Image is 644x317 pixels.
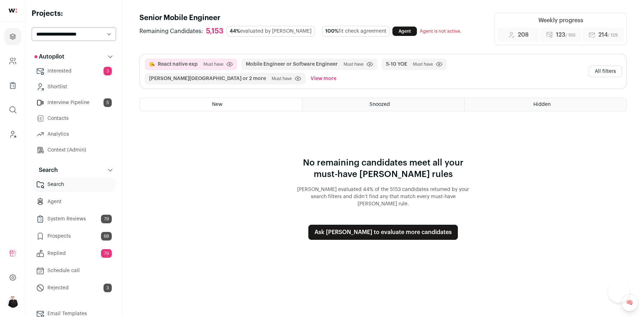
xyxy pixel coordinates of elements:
[369,102,390,107] span: Snoozed
[420,29,461,33] span: Agent is not active.
[621,294,638,311] a: 🧠
[158,61,198,68] button: React native exp
[101,249,112,258] span: 79
[293,186,473,208] p: [PERSON_NAME] evaluated 44% of the 5153 candidates returned by your search filters and didn’t fin...
[565,33,575,37] span: / 150
[246,61,338,68] button: Mobile Engineer or Software Engineer
[32,143,116,157] a: Context (Admin)
[7,296,19,308] img: 9240684-medium_jpg
[139,27,203,36] span: Remaining Candidates:
[139,13,466,23] h1: Senior Mobile Engineer
[32,281,116,295] a: Rejected3
[32,212,116,226] a: System Reviews79
[272,76,292,81] span: Must have
[206,27,224,36] div: 5,153
[4,52,21,70] a: Company and ATS Settings
[302,98,464,111] a: Snoozed
[392,27,417,36] a: Agent
[533,102,551,107] span: Hidden
[32,80,116,94] a: Shortlist
[344,61,364,67] span: Must have
[556,31,575,39] span: 123
[32,111,116,126] a: Contacts
[325,29,339,34] span: 100%
[149,75,266,82] button: [PERSON_NAME][GEOGRAPHIC_DATA] or 2 more
[598,31,618,39] span: 214
[103,67,112,75] span: 3
[518,31,529,39] span: 208
[4,77,21,94] a: Company Lists
[4,126,21,143] a: Leads (Backoffice)
[212,102,222,107] span: New
[309,73,338,84] button: View more
[32,195,116,209] a: Agent
[32,64,116,78] a: Interested3
[226,26,315,37] div: evaluated by [PERSON_NAME]
[103,98,112,107] span: 5
[322,26,390,37] div: fit check agreement
[9,9,17,13] img: wellfound-shorthand-0d5821cbd27db2630d0214b213865d53afaa358527fdda9d0ea32b1df1b89c2c.svg
[608,281,630,303] iframe: Help Scout Beacon - Open
[101,215,112,223] span: 79
[32,95,116,110] a: Interview Pipeline5
[308,225,458,240] button: Ask [PERSON_NAME] to evaluate more candidates
[101,232,112,241] span: 68
[34,166,58,174] p: Search
[465,98,626,111] a: Hidden
[32,163,116,177] button: Search
[386,61,407,68] button: 5-10 YOE
[32,9,116,19] h2: Projects:
[203,61,224,67] span: Must have
[4,28,21,45] a: Projects
[293,157,473,180] p: No remaining candidates meet all your must-have [PERSON_NAME] rules
[538,16,583,25] div: Weekly progress
[608,33,618,37] span: / 129
[32,264,116,278] a: Schedule call
[230,29,240,34] span: 44%
[32,177,116,192] a: Search
[32,246,116,261] a: Replied79
[34,52,64,61] p: Autopilot
[7,296,19,308] button: Open dropdown
[103,284,112,292] span: 3
[32,50,116,64] button: Autopilot
[32,127,116,141] a: Analytics
[32,229,116,243] a: Prospects68
[413,61,433,67] span: Must have
[589,66,622,77] button: All filters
